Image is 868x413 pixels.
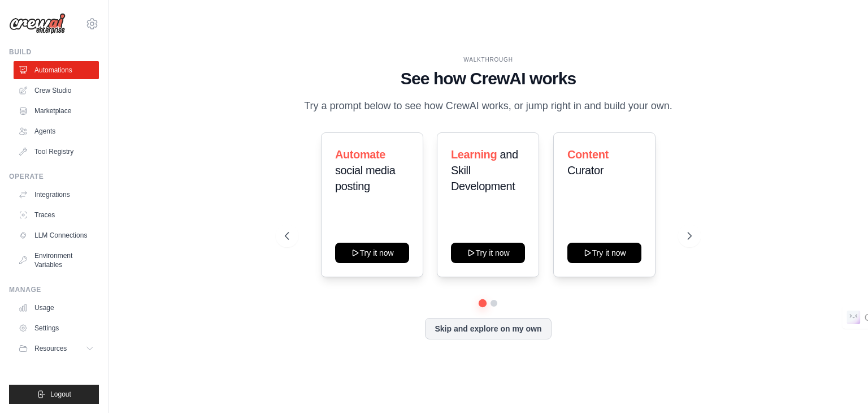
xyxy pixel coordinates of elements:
[14,319,99,337] a: Settings
[285,55,692,64] div: WALKTHROUGH
[9,48,99,57] div: Build
[9,172,99,181] div: Operate
[567,243,641,263] button: Try it now
[34,344,67,353] span: Resources
[9,385,99,404] button: Logout
[14,299,99,317] a: Usage
[567,164,604,177] span: Curator
[451,148,497,161] span: Learning
[9,13,66,35] img: Logo
[335,148,385,161] span: Automate
[335,243,409,263] button: Try it now
[14,206,99,224] a: Traces
[451,148,518,192] span: and Skill Development
[14,81,99,100] a: Crew Studio
[285,68,692,89] h1: See how CrewAI works
[567,148,609,161] span: Content
[14,226,99,244] a: LLM Connections
[14,102,99,120] a: Marketplace
[50,390,71,399] span: Logout
[14,247,99,274] a: Environment Variables
[298,98,678,114] p: Try a prompt below to see how CrewAI works, or jump right in and build your own.
[14,186,99,204] a: Integrations
[14,61,99,79] a: Automations
[14,122,99,140] a: Agents
[451,243,525,263] button: Try it now
[14,143,99,161] a: Tool Registry
[14,339,99,358] button: Resources
[425,318,551,339] button: Skip and explore on my own
[335,164,395,192] span: social media posting
[9,285,99,294] div: Manage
